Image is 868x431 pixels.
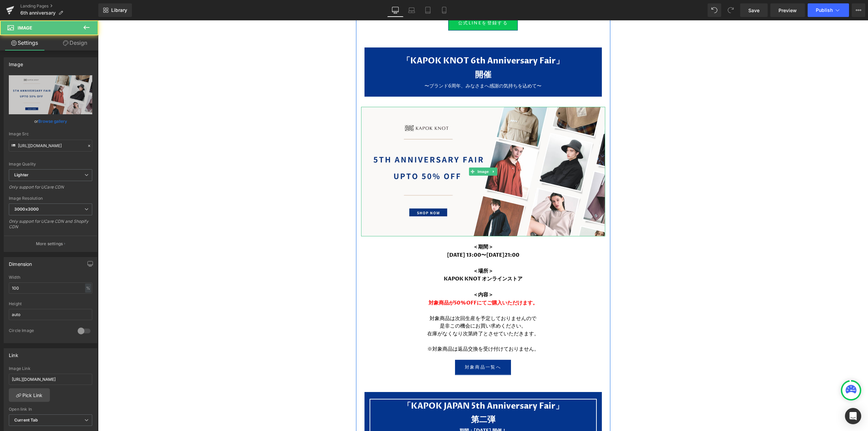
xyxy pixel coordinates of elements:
button: More [852,3,865,17]
button: More settings [4,236,97,252]
a: Landing Pages [20,3,98,9]
span: 〜ブランド6周年、みなさまへ感謝の気持ちを込めて〜 [327,62,443,69]
input: auto [9,282,92,294]
span: 対象商品が50%OFFにてご購入いただけます。 [331,279,440,286]
span: 6th anniversary [20,10,56,16]
div: Link [9,349,18,358]
span: Image [378,147,392,155]
span: Preview [778,7,797,14]
span: Save [748,7,759,14]
span: Publish [816,7,833,13]
a: Browse gallery [38,115,67,127]
span: Library [111,7,127,13]
input: https://your-shop.myshopify.com [9,374,92,385]
a: Expand / Collapse [392,147,399,155]
div: Image Src [9,132,92,136]
p: ※対象商品は返品交換を受け付けておりません。 [263,325,507,333]
div: Image Link [9,366,92,371]
span: 対象商品一覧へ [367,344,403,351]
span: 期間：[DATE] 開催！ [361,407,409,414]
a: Pick Link [9,388,50,402]
div: Dimension [9,257,32,267]
p: 是非この機会にお買い求めください。 [263,302,507,310]
b: Lighter [14,172,28,177]
strong: ＜内容＞ [375,271,395,278]
a: Preview [770,3,805,17]
span: 第二弾 [373,394,397,405]
a: Desktop [387,3,403,17]
b: 3000x3000 [14,207,39,212]
span: 「KAPOK KNOT 6th Anniversary Fair」 [304,35,466,46]
button: Undo [708,3,721,17]
a: Laptop [403,3,420,17]
strong: KAPOK KNOT オンラインストア [346,255,425,262]
p: 対象商品は次回生産を予定しておりませんので [263,295,507,302]
span: 開催 [377,49,393,60]
div: Only support for UCare CDN and Shopify CDN [9,219,92,234]
span: Image [18,25,32,31]
div: Image [9,58,23,67]
div: Height [9,301,92,306]
strong: ＜期間＞ [375,223,395,230]
div: Image Resolution [9,196,92,201]
div: or [9,118,92,125]
input: auto [9,309,92,320]
span: 「KAPOK JAPAN 5th Anniversary Fair」 [305,380,466,391]
div: Open Intercom Messenger [845,408,861,424]
strong: [DATE] 13:00〜[DATE]21:00 [349,231,421,238]
p: More settings [36,241,63,247]
a: Tablet [420,3,436,17]
b: Current Tab [14,417,38,423]
div: Only support for UCare CDN [9,184,92,194]
div: Circle Image [9,328,71,335]
p: 在庫がなくなり次第終了とさせていただきます。 [263,310,507,318]
input: Link [9,140,92,152]
div: Width [9,275,92,280]
a: Mobile [436,3,452,17]
button: Redo [724,3,737,17]
a: New Library [98,3,132,17]
div: Open link In [9,407,92,412]
a: Design [51,35,100,51]
button: Publish [808,3,849,17]
a: 対象商品一覧へ [357,339,413,354]
div: Image Quality [9,162,92,166]
strong: ＜場所＞ [375,247,395,254]
div: % [85,283,91,293]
